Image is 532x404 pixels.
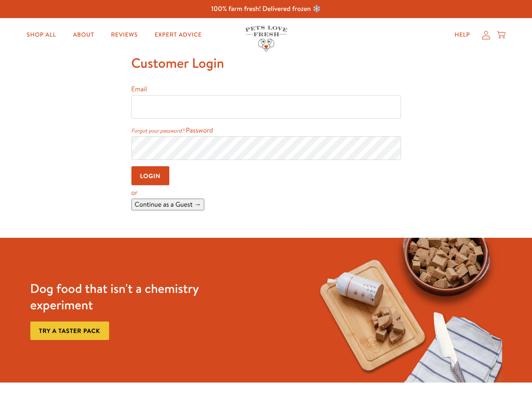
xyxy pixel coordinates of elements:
[148,27,209,43] a: Expert Advice
[20,27,63,43] a: Shop All
[104,27,144,43] a: Reviews
[131,52,401,74] h1: Customer Login
[30,280,223,313] h3: Dog food that isn't a chemistry experiment
[131,85,147,94] label: Email
[131,127,184,135] a: Forgot your password?
[131,188,138,197] span: or
[131,166,170,185] input: Login
[186,126,213,135] label: Password
[309,238,502,383] img: Fussy
[448,27,477,43] a: Help
[66,27,101,43] a: About
[131,199,205,210] input: Continue as a Guest →
[30,322,109,340] a: Try a taster pack
[245,26,287,51] img: Pets Love Fresh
